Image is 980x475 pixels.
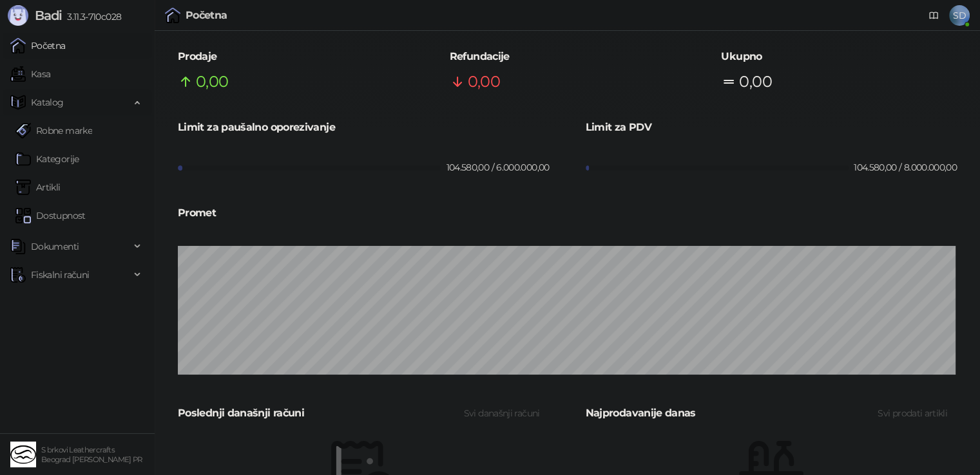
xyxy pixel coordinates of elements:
span: SD [949,5,970,26]
span: Badi [35,8,62,23]
div: Najprodavanije danas [586,405,869,421]
a: Robne marke [15,118,92,144]
div: 104.580,00 / 6.000.000,00 [443,160,552,174]
a: Kategorije [15,146,79,172]
span: 0,00 [196,70,228,94]
small: S brkovi Leathercrafts Beograd [PERSON_NAME] PR [41,445,142,464]
img: 64x64-companyLogo-a112a103-5c05-4bb6-bef4-cc84a03c1f05.png [10,442,36,467]
h5: Prodaje [178,49,414,64]
span: 0,00 [739,70,771,94]
span: Fiskalni računi [31,262,89,288]
div: Poslednji današnji računi [178,405,454,421]
span: Katalog [31,89,64,115]
span: Dokumenti [31,234,79,259]
a: Početna [10,33,66,59]
div: Promet [178,205,957,221]
a: Kasa [10,61,50,87]
img: Logo [8,5,28,26]
div: 104.580,00 / 8.000.000,00 [851,160,959,174]
div: Limit za paušalno oporezivanje [178,119,550,135]
button: Svi prodati artikli [868,403,957,424]
a: ArtikliArtikli [15,174,61,200]
button: Svi današnji računi [454,403,550,424]
a: Dokumentacija [923,5,944,26]
h5: Refundacije [450,49,686,64]
div: Limit za PDV [586,119,957,135]
div: Početna [186,10,227,21]
span: 0,00 [468,70,500,94]
a: Dostupnost [15,203,86,228]
span: 3.11.3-710c028 [62,11,121,23]
h5: Ukupno [721,49,957,64]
